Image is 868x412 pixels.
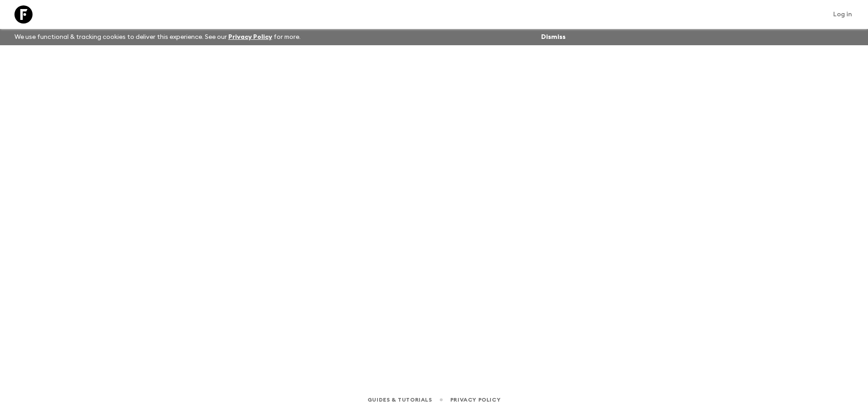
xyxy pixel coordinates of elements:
a: Privacy Policy [228,34,272,40]
p: We use functional & tracking cookies to deliver this experience. See our for more. [11,29,304,45]
a: Guides & Tutorials [368,395,432,405]
a: Log in [828,8,857,21]
button: Dismiss [539,31,568,43]
a: Privacy Policy [450,395,500,405]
